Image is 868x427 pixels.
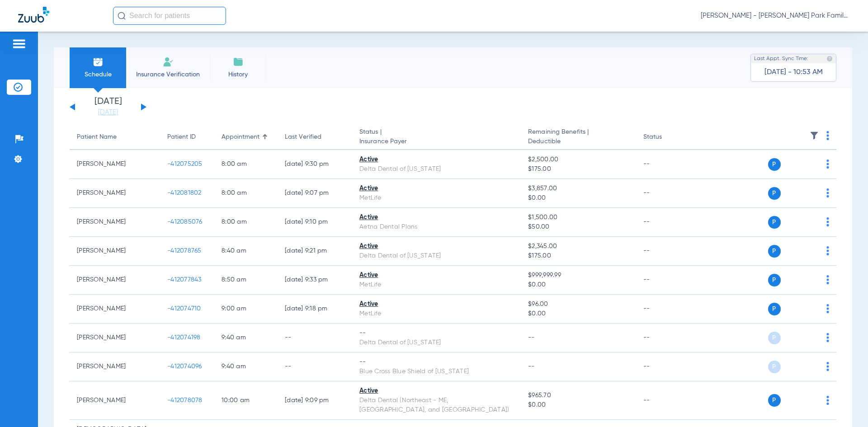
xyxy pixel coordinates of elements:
[359,137,514,146] span: Insurance Payer
[636,352,697,381] td: --
[359,164,514,174] div: Delta Dental of [US_STATE]
[528,222,628,232] span: $50.00
[359,280,514,290] div: MetLife
[214,208,278,237] td: 8:00 AM
[222,132,270,142] div: Appointment
[285,132,345,142] div: Last Verified
[70,266,160,295] td: [PERSON_NAME]
[359,300,514,309] div: Active
[636,237,697,266] td: --
[70,295,160,324] td: [PERSON_NAME]
[76,70,119,79] span: Schedule
[167,132,196,142] div: Patient ID
[163,56,174,67] img: Manual Insurance Verification
[636,324,697,352] td: --
[528,242,628,251] span: $2,345.00
[352,125,521,150] th: Status |
[359,213,514,222] div: Active
[768,303,781,315] span: P
[359,222,514,232] div: Aetna Dental Plans
[81,108,135,117] a: [DATE]
[278,208,352,237] td: [DATE] 9:10 PM
[278,237,352,266] td: [DATE] 9:21 PM
[278,352,352,381] td: --
[70,237,160,266] td: [PERSON_NAME]
[768,274,781,286] span: P
[214,237,278,266] td: 8:40 AM
[826,396,829,405] img: group-dot-blue.svg
[636,381,697,420] td: --
[359,396,514,415] div: Delta Dental (Northeast - ME, [GEOGRAPHIC_DATA], and [GEOGRAPHIC_DATA])
[528,400,628,410] span: $0.00
[12,38,26,49] img: hamburger-icon
[636,266,697,295] td: --
[167,219,203,225] span: -412085076
[233,56,244,67] img: History
[214,266,278,295] td: 8:50 AM
[278,150,352,179] td: [DATE] 9:30 PM
[113,7,226,25] input: Search for patients
[167,363,202,370] span: -412074096
[214,295,278,324] td: 9:00 AM
[359,251,514,261] div: Delta Dental of [US_STATE]
[826,333,829,342] img: group-dot-blue.svg
[167,305,201,312] span: -412074710
[768,187,781,200] span: P
[768,332,781,344] span: P
[768,245,781,258] span: P
[133,70,203,79] span: Insurance Verification
[826,217,829,226] img: group-dot-blue.svg
[214,324,278,352] td: 9:40 AM
[167,132,207,142] div: Patient ID
[528,391,628,400] span: $965.70
[768,216,781,229] span: P
[528,164,628,174] span: $175.00
[167,334,201,341] span: -412074198
[278,324,352,352] td: --
[278,381,352,420] td: [DATE] 9:09 PM
[764,68,823,77] span: [DATE] - 10:53 AM
[285,132,321,142] div: Last Verified
[359,357,514,367] div: --
[528,271,628,280] span: $999,999.99
[214,381,278,420] td: 10:00 AM
[701,11,850,20] span: [PERSON_NAME] - [PERSON_NAME] Park Family Dentistry
[214,150,278,179] td: 8:00 AM
[636,295,697,324] td: --
[222,132,259,142] div: Appointment
[528,334,535,341] span: --
[81,97,135,117] li: [DATE]
[167,277,202,283] span: -412077843
[359,309,514,319] div: MetLife
[521,125,636,150] th: Remaining Benefits |
[359,328,514,338] div: --
[826,362,829,371] img: group-dot-blue.svg
[278,179,352,208] td: [DATE] 9:07 PM
[528,251,628,261] span: $175.00
[528,213,628,222] span: $1,500.00
[528,309,628,319] span: $0.00
[18,7,49,23] img: Zuub Logo
[826,160,829,169] img: group-dot-blue.svg
[359,155,514,164] div: Active
[167,161,203,167] span: -412075205
[636,125,697,150] th: Status
[768,158,781,171] span: P
[636,179,697,208] td: --
[70,324,160,352] td: [PERSON_NAME]
[214,352,278,381] td: 9:40 AM
[810,131,819,140] img: filter.svg
[359,193,514,203] div: MetLife
[359,338,514,347] div: Delta Dental of [US_STATE]
[826,304,829,313] img: group-dot-blue.svg
[826,246,829,255] img: group-dot-blue.svg
[278,295,352,324] td: [DATE] 9:18 PM
[359,271,514,280] div: Active
[768,361,781,373] span: P
[826,275,829,284] img: group-dot-blue.svg
[359,386,514,396] div: Active
[77,132,117,142] div: Patient Name
[217,70,259,79] span: History
[359,242,514,251] div: Active
[70,381,160,420] td: [PERSON_NAME]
